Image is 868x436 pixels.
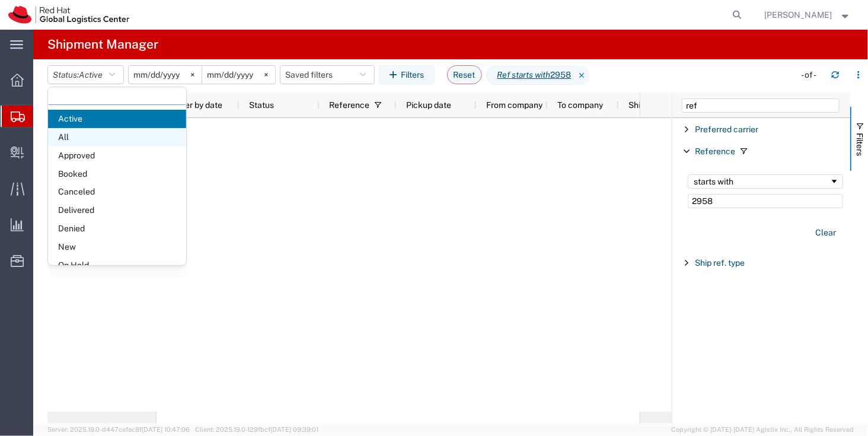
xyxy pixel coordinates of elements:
span: Client: 2025.19.0-129fbcf [195,426,318,433]
span: Reference [329,100,369,110]
span: [DATE] 09:39:01 [270,426,318,433]
input: Filter Columns Input [682,98,840,113]
span: Canceled [48,183,186,201]
span: Booked [48,165,186,183]
span: From company [486,100,542,110]
input: Filter Value [688,194,843,208]
span: Ship ref. type [695,258,745,268]
span: On Hold [48,256,186,275]
span: Preferred carrier [695,125,758,134]
h4: Shipment Manager [47,30,158,59]
span: Soojung Mansberger [765,8,832,21]
span: Filters [855,133,864,156]
div: Filter List 3 Filters [672,118,850,424]
button: Saved filters [280,65,375,84]
button: Reset [447,65,482,84]
button: Filters [379,65,435,84]
i: Ref starts with [497,69,551,81]
span: To company [557,100,603,110]
span: Delivered [48,201,186,219]
div: starts with [694,177,829,186]
span: Ref starts with 2958 [486,66,576,85]
input: Not set [129,66,202,84]
span: Pickup date [406,100,451,110]
button: Clear [808,223,843,243]
input: Not set [202,66,275,84]
span: New [48,238,186,256]
span: Ship mode [628,100,668,110]
span: Status [249,100,274,110]
span: Copyright © [DATE]-[DATE] Agistix Inc., All Rights Reserved [671,425,854,435]
span: Reference [695,147,735,156]
button: [PERSON_NAME] [764,8,852,22]
button: Status:Active [47,65,124,84]
span: Approved [48,147,186,165]
div: Filtering operator [688,174,843,189]
span: [DATE] 10:47:06 [142,426,190,433]
div: - of - [801,69,822,81]
span: Active [79,70,103,79]
img: logo [8,6,129,24]
span: Server: 2025.19.0-d447cefac8f [47,426,190,433]
span: Denied [48,219,186,238]
span: Deliver by date [166,100,222,110]
span: Active [48,110,186,128]
span: All [48,128,186,147]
